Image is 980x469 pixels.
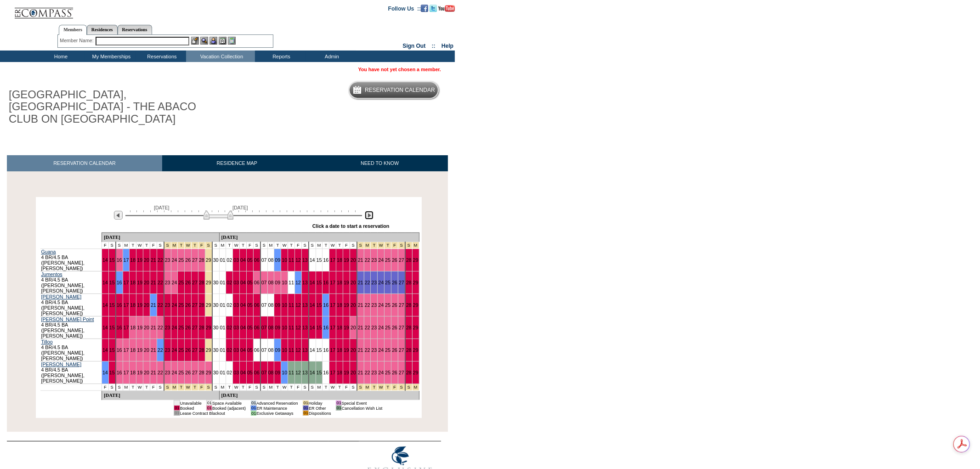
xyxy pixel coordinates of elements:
a: 01 [220,302,226,308]
a: 08 [268,302,274,308]
a: 10 [282,325,287,330]
a: 29 [413,347,419,353]
a: 29 [206,370,211,375]
a: 30 [213,302,219,308]
a: 18 [337,302,342,308]
a: 28 [406,280,412,285]
a: 24 [378,302,384,308]
a: 16 [117,280,122,285]
a: 16 [117,325,122,330]
a: 16 [323,280,329,285]
a: 02 [227,257,232,263]
a: 26 [185,257,191,263]
a: 15 [109,302,115,308]
a: 22 [158,257,163,263]
a: 14 [310,370,315,375]
a: 09 [275,370,280,375]
a: Become our fan on Facebook [421,5,428,11]
a: 19 [137,370,142,375]
a: 18 [130,280,136,285]
a: 30 [213,370,219,375]
a: 20 [351,280,356,285]
a: 27 [192,370,198,375]
a: 24 [172,257,177,263]
a: 03 [233,370,239,375]
a: 17 [330,347,335,353]
a: 20 [144,347,149,353]
a: 19 [344,370,349,375]
a: 18 [337,257,342,263]
a: 09 [275,257,280,263]
a: 24 [172,302,177,308]
a: 25 [385,302,391,308]
a: 23 [165,302,170,308]
a: 17 [330,370,335,375]
a: 24 [172,370,177,375]
a: 19 [344,302,349,308]
a: 19 [344,280,349,285]
a: 05 [247,280,253,285]
a: Guana [41,249,56,254]
a: Tilloo [41,339,53,345]
a: 01 [220,280,226,285]
td: Home [34,51,85,62]
a: 22 [158,280,163,285]
a: 17 [124,302,129,308]
a: 18 [130,370,136,375]
a: 15 [317,302,322,308]
a: 23 [165,325,170,330]
a: 24 [172,280,177,285]
a: Reservations [118,25,152,34]
img: Become our fan on Facebook [421,5,428,12]
a: 22 [365,302,370,308]
a: 14 [102,280,108,285]
a: 26 [392,280,397,285]
a: 10 [282,347,287,353]
a: 17 [330,280,335,285]
a: 15 [317,325,322,330]
a: Members [59,25,87,35]
a: 11 [289,370,294,375]
a: 01 [220,370,226,375]
a: 23 [165,370,170,375]
a: 21 [151,302,156,308]
a: 27 [399,347,404,353]
a: 26 [392,257,397,263]
a: 23 [165,257,170,263]
a: RESERVATION CALENDAR [7,155,162,171]
img: Impersonate [210,37,217,45]
a: 06 [254,370,260,375]
a: 15 [109,347,115,353]
a: 03 [233,280,239,285]
a: 06 [254,280,260,285]
a: 16 [323,347,329,353]
a: 15 [317,370,322,375]
a: 26 [392,347,397,353]
a: 14 [102,370,108,375]
a: 28 [406,257,412,263]
a: 17 [330,257,335,263]
a: 26 [185,325,191,330]
a: 10 [282,280,287,285]
a: 04 [240,325,246,330]
a: 08 [268,257,274,263]
a: 29 [206,302,211,308]
a: 23 [165,347,170,353]
a: RESIDENCE MAP [162,155,312,171]
a: 25 [385,280,391,285]
a: 20 [351,257,356,263]
a: 24 [378,257,384,263]
a: 23 [371,347,377,353]
a: 28 [199,347,204,353]
a: 18 [130,325,136,330]
a: 27 [192,302,198,308]
a: 24 [172,325,177,330]
a: 26 [185,370,191,375]
a: 09 [275,302,280,308]
a: 15 [109,280,115,285]
a: Jumentos [41,271,62,277]
a: 05 [247,257,253,263]
a: 09 [275,280,280,285]
a: 23 [371,280,377,285]
a: 17 [124,257,129,263]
